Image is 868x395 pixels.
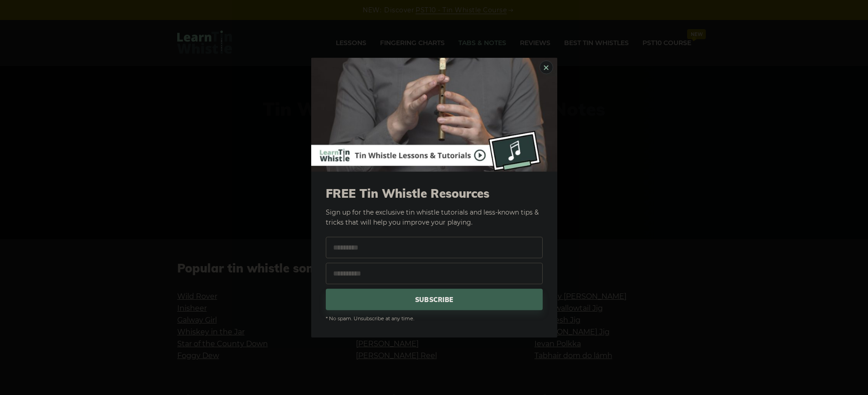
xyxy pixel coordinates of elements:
[326,186,543,228] p: Sign up for the exclusive tin whistle tutorials and less-known tips & tricks that will help you i...
[539,60,553,74] a: ×
[311,57,557,171] img: Tin Whistle Buying Guide Preview
[326,289,543,310] span: SUBSCRIBE
[326,186,543,200] span: FREE Tin Whistle Resources
[326,315,543,323] span: * No spam. Unsubscribe at any time.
